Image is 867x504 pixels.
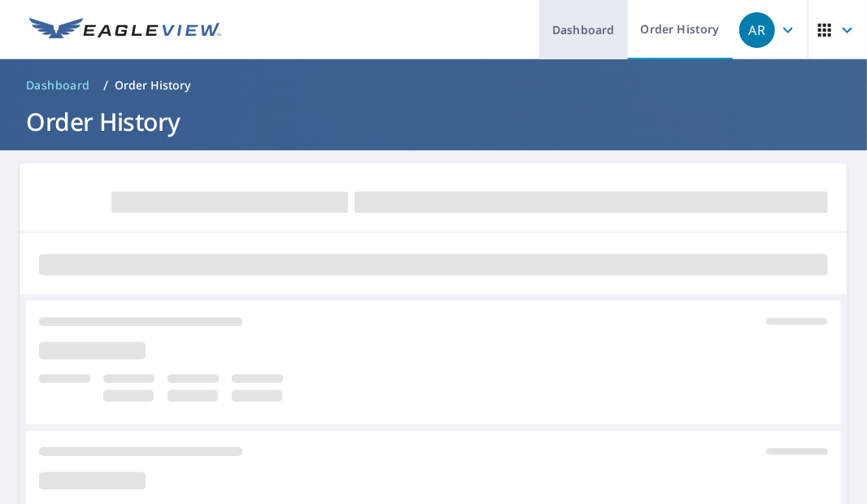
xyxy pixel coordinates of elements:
[115,77,191,93] p: Order History
[103,76,108,95] li: /
[20,72,97,98] a: Dashboard
[26,77,90,93] span: Dashboard
[739,12,775,48] div: AR
[20,72,847,98] nav: breadcrumb
[20,105,847,138] h1: Order History
[29,18,221,42] img: EV Logo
